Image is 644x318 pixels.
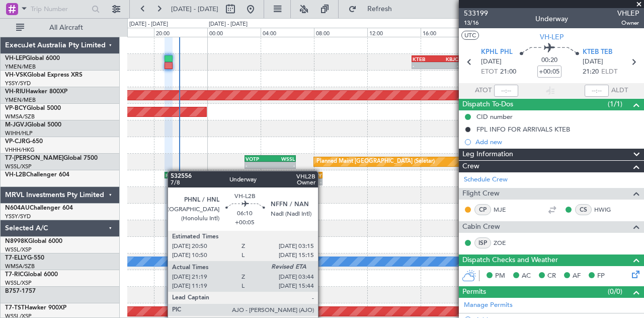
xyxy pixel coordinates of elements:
div: - [214,179,256,185]
div: 16:00 [101,28,154,37]
div: Planned Maint [GEOGRAPHIC_DATA] (Seletar) [316,154,435,169]
span: Flight Crew [462,188,500,200]
span: Permits [462,286,486,298]
div: 04:00 [261,28,314,37]
span: KTEB TEB [583,47,612,57]
input: --:-- [494,85,518,97]
div: PHNL [166,172,207,178]
a: M-JGVJGlobal 5000 [5,122,61,128]
div: NFFN [208,172,250,178]
span: VHLEP [617,8,639,19]
div: Underway [535,14,568,24]
a: N604AUChallenger 604 [5,205,73,211]
span: All Aircraft [26,24,106,31]
div: - [262,179,292,185]
span: VP-BCY [5,105,27,111]
a: WMSA/SZB [5,113,35,120]
span: ALDT [611,86,628,96]
a: HWIG [594,205,617,214]
span: 00:20 [541,55,557,66]
span: (1/1) [608,99,622,109]
div: CID number [476,112,513,121]
span: T7-ELLY [5,255,27,261]
a: WIHH/HLP [5,130,33,137]
span: T7-TST [5,305,25,311]
a: VH-L2BChallenger 604 [5,172,69,178]
div: - [413,62,436,69]
span: M-JGVJ [5,122,27,128]
a: VH-VSKGlobal Express XRS [5,72,83,78]
span: N8998K [5,238,28,244]
div: 00:00 [207,28,261,37]
a: VP-CJRG-650 [5,139,43,145]
a: WSSL/XSP [5,246,32,253]
a: YSSY/SYD [5,213,31,220]
a: YSSY/SYD [5,80,31,87]
span: VH-LEP [5,55,26,61]
a: N8998KGlobal 6000 [5,238,62,244]
span: 21:20 [583,67,599,77]
a: Manage Permits [464,300,513,310]
div: CS [575,204,592,215]
span: [DATE] [481,57,502,67]
span: PM [495,271,505,281]
button: UTC [461,31,479,40]
div: 16:00 [421,28,474,37]
span: ATOT [475,86,492,96]
div: 21:19 Z [172,179,214,185]
a: T7-RICGlobal 6000 [5,272,58,278]
span: N604AU [5,205,30,211]
span: FP [597,271,605,281]
a: WSSL/XSP [5,163,32,170]
span: Dispatch To-Dos [462,99,513,110]
a: VH-LEPGlobal 6000 [5,55,60,61]
div: - [292,179,321,185]
span: ELDT [601,67,617,77]
div: Add new [475,138,639,146]
div: ISP [474,237,491,248]
span: Cabin Crew [462,221,500,233]
span: KPHL PHL [481,47,513,57]
span: VH-LEP [540,32,563,42]
span: VH-RIU [5,89,26,95]
a: T7-TSTHawker 900XP [5,305,66,311]
span: AF [573,271,581,281]
span: Leg Information [462,149,513,160]
a: Schedule Crew [464,175,508,185]
span: AC [522,271,531,281]
a: YMEN/MEB [5,96,36,104]
div: WSSL [270,156,295,162]
div: - [246,162,270,168]
div: - [435,62,458,69]
span: 533199 [464,8,488,19]
a: T7-ELLYG-550 [5,255,44,261]
div: 08:00 [314,28,367,37]
div: 12:00 [367,28,421,37]
div: FPL INFO FOR ARRIVALS KTEB [476,125,570,134]
button: All Aircraft [11,20,109,36]
span: B757-1 [5,288,25,294]
span: [DATE] - [DATE] [171,5,218,14]
a: YMEN/MEB [5,63,36,71]
span: VH-VSK [5,72,27,78]
div: CP [474,204,491,215]
a: MJE [494,205,516,214]
span: Refresh [359,6,401,13]
span: T7-RIC [5,272,24,278]
span: 13/16 [464,19,488,27]
span: Dispatch Checks and Weather [462,255,558,266]
span: VH-L2B [5,172,26,178]
button: Refresh [344,1,404,17]
div: 20:00 [154,28,207,37]
div: KTEB [413,56,436,62]
input: Trip Number [31,2,89,17]
a: WMSA/SZB [5,263,35,270]
a: VHHH/HKG [5,146,35,154]
a: T7-[PERSON_NAME]Global 7500 [5,155,98,161]
span: T7-[PERSON_NAME] [5,155,63,161]
span: Crew [462,161,479,172]
div: [DATE] - [DATE] [209,20,248,29]
div: - [270,162,295,168]
span: 21:00 [500,67,516,77]
a: WSSL/XSP [5,279,32,287]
